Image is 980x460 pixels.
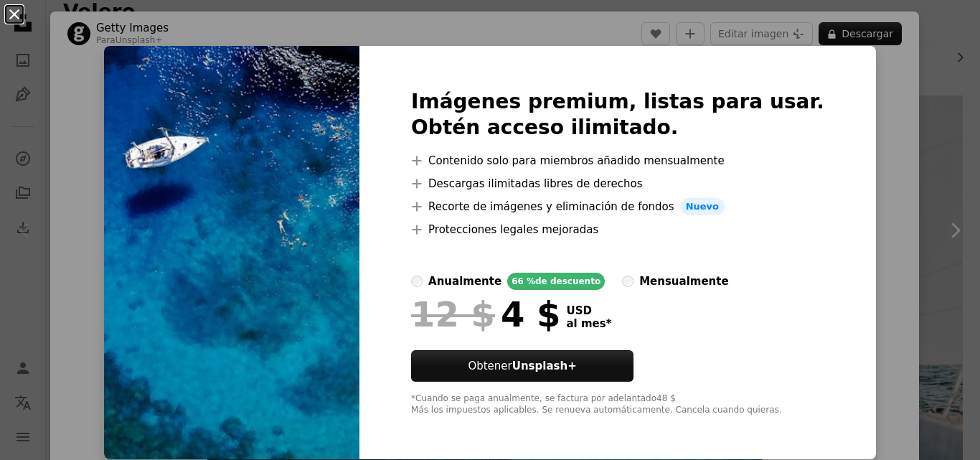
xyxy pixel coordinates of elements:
[411,393,824,416] div: *Cuando se paga anualmente, se factura por adelantado 48 $ Más los impuestos aplicables. Se renue...
[411,152,824,169] li: Contenido solo para miembros añadido mensualmente
[512,360,577,372] strong: Unsplash+
[411,296,560,333] div: 4 $
[680,198,725,215] span: Nuevo
[411,175,824,192] li: Descargas ilimitadas libres de derechos
[566,317,611,330] span: al mes *
[411,276,423,287] input: anualmente66 %de descuento
[411,89,824,141] h2: Imágenes premium, listas para usar. Obtén acceso ilimitado.
[639,273,728,290] div: mensualmente
[411,350,633,382] button: ObtenerUnsplash+
[566,304,611,317] span: USD
[411,296,495,333] span: 12 $
[622,276,633,287] input: mensualmente
[104,46,359,459] img: premium_photo-1664304203400-751b71eb6c09
[507,273,605,290] div: 66 % de descuento
[411,221,824,238] li: Protecciones legales mejoradas
[411,198,824,215] li: Recorte de imágenes y eliminación de fondos
[428,273,501,290] div: anualmente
